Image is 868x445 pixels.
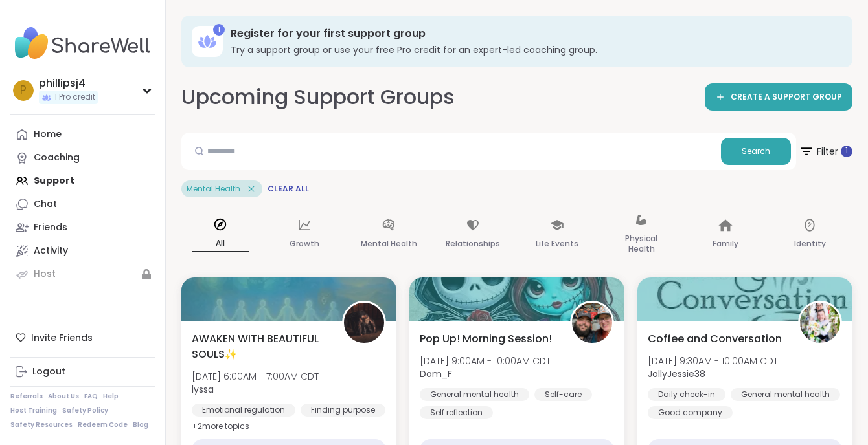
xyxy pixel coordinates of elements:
[10,239,155,263] a: Activity
[648,367,705,380] b: JollyJessie38
[192,331,328,362] span: AWAKEN WITH BEAUTIFUL SOULS✨
[62,406,108,415] a: Safety Policy
[731,388,840,401] div: General mental health
[32,365,65,378] div: Logout
[420,354,551,367] span: [DATE] 9:00AM - 10:00AM CDT
[420,367,452,380] b: Dom_F
[34,268,56,281] div: Host
[10,406,57,415] a: Host Training
[648,354,778,367] span: [DATE] 9:30AM - 10:00AM CDT
[192,383,214,396] b: lyssa
[10,360,155,384] a: Logout
[103,392,119,401] a: Help
[34,151,80,164] div: Coaching
[84,392,98,401] a: FAQ
[54,92,95,103] span: 1 Pro credit
[231,43,834,56] h3: Try a support group or use your free Pro credit for an expert-led coaching group.
[187,184,240,194] span: Mental Health
[536,236,578,252] p: Life Events
[10,392,43,401] a: Referrals
[78,420,128,429] a: Redeem Code
[420,406,493,419] div: Self reflection
[34,244,68,257] div: Activity
[742,146,770,157] span: Search
[34,221,67,234] div: Friends
[10,123,155,146] a: Home
[192,404,295,417] div: Emotional regulation
[648,388,725,401] div: Daily check-in
[10,21,155,66] img: ShareWell Nav Logo
[721,138,791,165] button: Search
[301,404,385,417] div: Finding purpose
[705,83,852,111] a: CREATE A SUPPORT GROUP
[420,331,552,347] span: Pop Up! Morning Session!
[361,236,417,252] p: Mental Health
[420,388,529,401] div: General mental health
[648,331,782,347] span: Coffee and Conversation
[799,136,852,167] span: Filter
[800,303,840,343] img: JollyJessie38
[34,198,57,211] div: Chat
[794,236,826,252] p: Identity
[39,76,98,91] div: phillipsj4
[192,370,319,383] span: [DATE] 6:00AM - 7:00AM CDT
[10,263,155,286] a: Host
[10,420,73,429] a: Safety Resources
[231,27,834,41] h3: Register for your first support group
[133,420,148,429] a: Blog
[344,303,384,343] img: lyssa
[268,184,309,194] span: Clear All
[10,193,155,216] a: Chat
[10,326,155,349] div: Invite Friends
[534,388,592,401] div: Self-care
[290,236,319,252] p: Growth
[648,406,733,419] div: Good company
[446,236,500,252] p: Relationships
[10,146,155,169] a: Coaching
[20,82,27,99] span: p
[192,235,249,252] p: All
[713,236,738,252] p: Family
[181,83,455,112] h2: Upcoming Support Groups
[48,392,79,401] a: About Us
[613,231,670,257] p: Physical Health
[213,24,225,36] div: 1
[731,92,842,103] span: CREATE A SUPPORT GROUP
[799,133,852,170] button: Filter 1
[10,216,155,239] a: Friends
[845,146,848,157] span: 1
[142,153,152,164] iframe: Spotlight
[572,303,612,343] img: Dom_F
[34,128,62,141] div: Home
